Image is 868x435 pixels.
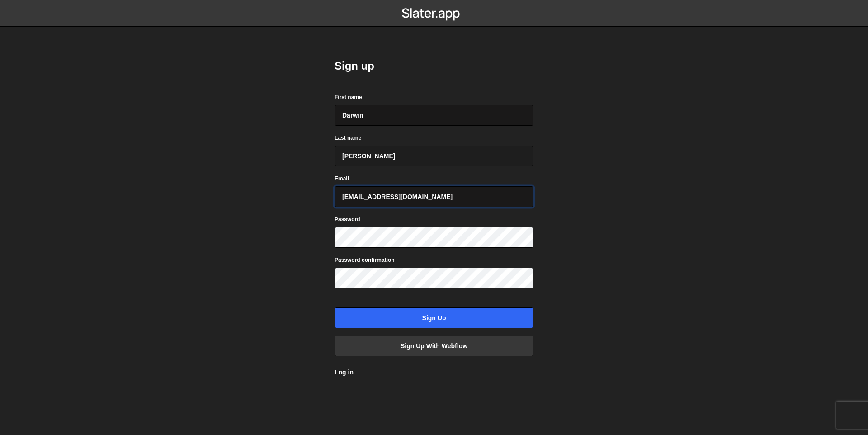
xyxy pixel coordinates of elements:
label: Last name [335,133,361,142]
a: Sign up with Webflow [335,336,533,356]
label: First name [335,93,362,102]
label: Password [335,215,360,224]
a: Log in [335,369,354,376]
input: Sign up [335,307,533,328]
label: Email [335,174,349,183]
h2: Sign up [335,59,533,73]
label: Password confirmation [335,255,395,265]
